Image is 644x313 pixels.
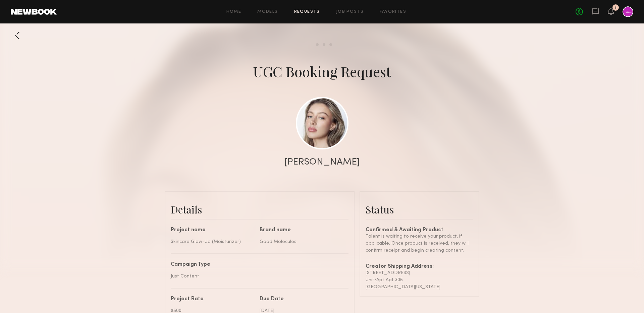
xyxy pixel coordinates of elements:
div: Status [366,203,473,216]
a: Home [226,10,241,14]
div: Just Content [171,273,343,280]
div: [PERSON_NAME] [284,158,360,167]
div: Talent is waiting to receive your product, if applicable. Once product is received, they will con... [366,233,473,254]
a: Favorites [380,10,406,14]
div: Confirmed & Awaiting Product [366,228,473,233]
div: Details [171,203,348,216]
div: Skincare Glow-Up (Moisturizer) [171,238,255,245]
div: Project Rate [171,297,255,302]
div: Creator Shipping Address: [366,264,473,269]
div: [STREET_ADDRESS] [366,269,473,276]
a: Models [257,10,278,14]
a: Job Posts [336,10,364,14]
div: Brand name [260,228,343,233]
div: UGC Booking Request [253,62,391,81]
a: Requests [294,10,320,14]
div: Due Date [260,297,343,302]
div: 1 [615,6,616,10]
div: Good Molecules [260,238,343,245]
div: Unit/Apt Apt 305 [366,276,473,284]
div: Project name [171,228,255,233]
div: Campaign Type [171,262,343,267]
div: [GEOGRAPHIC_DATA][US_STATE] [366,284,473,291]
